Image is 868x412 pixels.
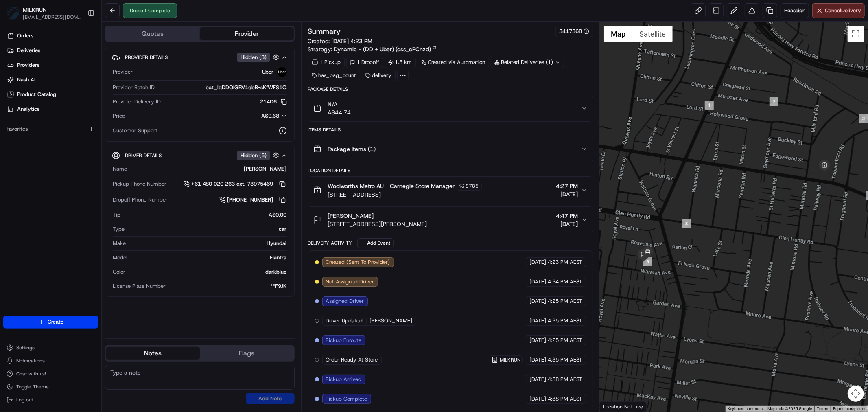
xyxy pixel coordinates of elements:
span: A$9.68 [262,112,280,119]
span: 4:23 PM AEST [548,259,582,266]
span: Driver Updated [326,317,363,324]
span: Woolworths Metro AU - Carnegie Store Manager [328,182,455,190]
a: Nash AI [3,73,101,86]
img: MILKRUN [7,7,20,20]
button: Show satellite imagery [632,26,673,42]
span: Provider Details [125,54,168,61]
button: Chat with us! [3,368,98,379]
span: Model [113,254,127,261]
span: Assigned Driver [326,298,364,305]
span: Price [113,112,125,120]
span: Pickup Enroute [326,337,362,344]
span: [DATE] [529,278,546,285]
span: Make [113,240,126,247]
span: [PHONE_NUMBER] [227,196,273,204]
h3: Summary [308,28,341,35]
a: Providers [3,59,101,72]
div: has_bag_count [308,70,360,81]
span: 4:38 PM AEST [548,376,582,383]
div: 8 [682,219,691,228]
div: 1.3 km [385,57,416,68]
button: MILKRUNMILKRUN[EMAIL_ADDRESS][DOMAIN_NAME] [3,3,84,23]
img: uber-new-logo.jpeg [277,67,287,77]
a: +61 480 020 263 ext. 73975469 [183,180,287,188]
button: Settings [3,342,98,353]
span: Color [113,268,125,276]
span: 8785 [466,183,479,189]
div: darkblue [129,268,287,276]
span: [STREET_ADDRESS][PERSON_NAME] [328,220,427,228]
div: Hyundai [129,240,287,247]
span: [PERSON_NAME] [370,317,413,324]
div: 2 [770,97,778,106]
span: Driver Details [125,152,162,159]
span: Created: [308,37,373,45]
div: A$0.00 [124,211,287,219]
button: [EMAIL_ADDRESS][DOMAIN_NAME] [23,14,81,20]
div: delivery [362,70,396,81]
button: Driver DetailsHidden (5) [112,149,288,162]
span: Pickup Phone Number [113,180,166,188]
a: Terms (opens in new tab) [817,406,828,411]
span: A$44.74 [328,108,351,116]
span: 4:35 PM AEST [548,356,582,364]
button: Keyboard shortcuts [728,406,763,412]
button: Flags [200,347,294,360]
span: Nash AI [17,76,35,83]
div: Location Details [308,167,593,174]
div: 1 Dropoff [346,57,383,68]
span: Hidden ( 5 ) [241,152,267,159]
span: Analytics [17,105,39,113]
span: 4:25 PM AEST [548,337,582,344]
span: Type [113,226,125,233]
button: Create [3,316,98,329]
button: Add Event [357,238,394,248]
span: Uber [262,68,274,76]
span: Name [113,165,127,173]
button: 214D6 [260,98,287,105]
span: Tip [113,211,120,219]
div: Delivery Activity [308,240,352,246]
button: Provider [200,27,294,40]
a: Dynamic - (DD + Uber) (dss_cPCnzd) [334,45,437,53]
a: Created via Automation [418,57,489,68]
div: 1 [705,101,714,110]
span: 4:25 PM AEST [548,317,582,324]
button: Quotes [106,27,200,40]
button: Reassign [781,3,809,18]
div: 9 [643,257,652,266]
span: Dropoff Phone Number [113,196,168,204]
span: Map data ©2025 Google [767,406,812,411]
span: Chat with us! [16,370,46,377]
span: 4:38 PM AEST [548,395,582,403]
a: Open this area in Google Maps (opens a new window) [602,401,629,412]
button: A$9.68 [215,112,287,120]
span: MILKRUN [500,357,520,363]
span: Pickup Arrived [326,376,362,383]
a: Orders [3,29,101,42]
span: 4:47 PM [556,212,578,220]
span: [DATE] 4:23 PM [332,37,373,45]
button: MILKRUN [23,6,47,14]
button: Woolworths Metro AU - Carnegie Store Manager8785[STREET_ADDRESS]4:27 PM[DATE] [308,177,593,204]
span: Create [48,318,63,326]
a: [PHONE_NUMBER] [219,195,287,204]
span: Dynamic - (DD + Uber) (dss_cPCnzd) [334,45,431,53]
div: Strategy: [308,45,437,53]
button: Map camera controls [848,386,864,402]
button: Hidden (5) [237,150,281,160]
button: Hidden (3) [237,52,281,62]
span: Order Ready At Store [326,356,378,364]
button: Notifications [3,355,98,366]
div: Items Details [308,127,593,133]
div: Package Details [308,86,593,92]
button: Toggle Theme [3,381,98,392]
button: CancelDelivery [812,3,865,18]
button: [PERSON_NAME][STREET_ADDRESS][PERSON_NAME]4:47 PM[DATE] [308,207,593,233]
button: N/AA$44.74 [308,95,593,121]
div: 1 Pickup [308,57,345,68]
span: Cancel Delivery [825,7,861,14]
